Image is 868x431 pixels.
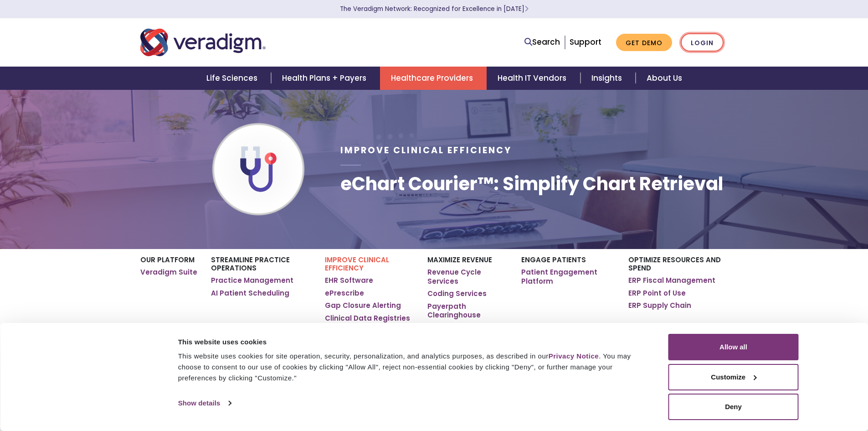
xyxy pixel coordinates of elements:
[616,34,672,52] a: Get Demo
[668,394,799,420] button: Deny
[427,302,507,320] a: Payerpath Clearinghouse
[140,27,266,57] img: Veradigm logo
[271,67,380,90] a: Health Plans + Payers
[211,276,293,285] a: Practice Management
[668,334,799,360] button: Allow all
[681,33,724,52] a: Login
[140,268,197,277] a: Veradigm Suite
[325,301,401,310] a: Gap Closure Alerting
[211,289,289,298] a: AI Patient Scheduling
[549,352,599,360] a: Privacy Notice
[325,289,364,298] a: ePrescribe
[340,173,723,195] h1: eChart Courier™: Simplify Chart Retrieval
[628,276,715,285] a: ERP Fiscal Management
[178,337,648,348] div: This website uses cookies
[570,36,601,47] a: Support
[524,5,529,13] span: Learn More
[521,268,615,286] a: Patient Engagement Platform
[380,67,487,90] a: Healthcare Providers
[524,36,560,48] a: Search
[340,144,512,156] span: Improve Clinical Efficiency
[636,67,693,90] a: About Us
[195,67,271,90] a: Life Sciences
[178,351,648,384] div: This website uses cookies for site operation, security, personalization, and analytics purposes, ...
[580,67,636,90] a: Insights
[628,301,691,310] a: ERP Supply Chain
[325,276,373,285] a: EHR Software
[668,364,799,390] button: Customize
[628,289,686,298] a: ERP Point of Use
[178,396,231,410] a: Show details
[427,268,507,286] a: Revenue Cycle Services
[325,314,410,323] a: Clinical Data Registries
[340,5,529,13] a: The Veradigm Network: Recognized for Excellence in [DATE]Learn More
[487,67,580,90] a: Health IT Vendors
[427,289,487,298] a: Coding Services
